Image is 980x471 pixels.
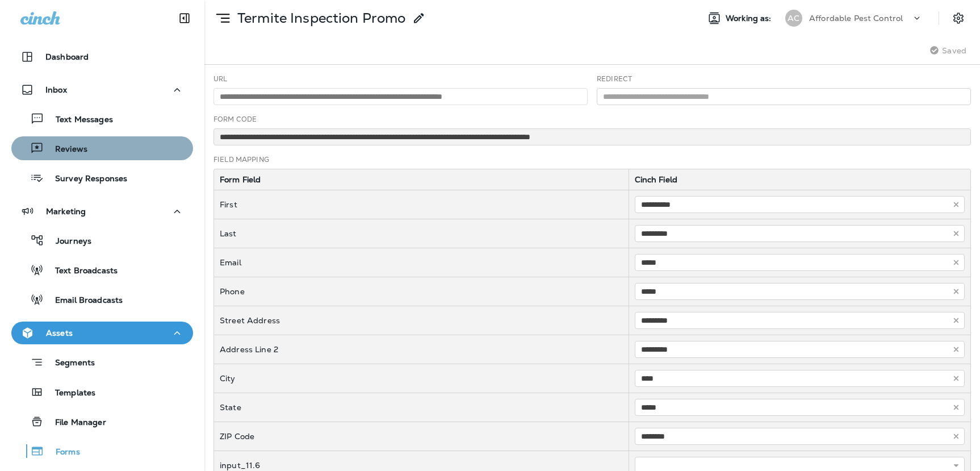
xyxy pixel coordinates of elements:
button: Text Broadcasts [11,258,193,282]
p: Affordable Pest Control [809,14,903,23]
td: Email [214,248,629,277]
div: AC [785,10,802,27]
p: Email Broadcasts [44,295,123,306]
button: Assets [11,322,193,344]
td: First [214,190,629,219]
button: Segments [11,350,193,374]
p: Segments [44,358,95,369]
th: Form Field [214,169,629,190]
button: Forms [11,439,193,463]
td: Address Line 2 [214,335,629,364]
p: Dashboard [45,52,89,61]
p: File Manager [44,418,106,428]
td: ZIP Code [214,422,629,451]
button: Settings [948,8,969,28]
button: Marketing [11,200,193,223]
button: Email Broadcasts [11,287,193,311]
p: Templates [44,388,95,399]
button: Survey Responses [11,166,193,190]
td: Street Address [214,306,629,335]
button: Journeys [11,228,193,252]
p: Reviews [44,144,87,155]
p: Inbox [45,85,67,94]
p: Text Messages [44,115,113,126]
td: Last [214,219,629,248]
p: Text Broadcasts [44,266,118,277]
button: Dashboard [11,45,193,68]
td: City [214,364,629,393]
label: Field Mapping [213,155,269,164]
span: Saved [942,46,966,55]
td: Phone [214,277,629,306]
label: Url [213,74,227,84]
p: Assets [46,328,73,337]
label: Form Code [213,115,257,124]
p: Survey Responses [44,174,127,185]
th: Cinch Field [629,169,970,190]
button: Reviews [11,136,193,160]
p: Forms [44,447,80,458]
label: Redirect [597,74,632,84]
span: Working as: [726,14,774,23]
button: Collapse Sidebar [169,7,200,30]
p: Termite Inspection Promo [233,10,405,27]
p: Journeys [44,236,91,247]
button: Inbox [11,78,193,101]
button: Templates [11,380,193,404]
p: Marketing [46,207,86,216]
td: State [214,393,629,422]
button: Text Messages [11,107,193,131]
button: File Manager [11,410,193,434]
